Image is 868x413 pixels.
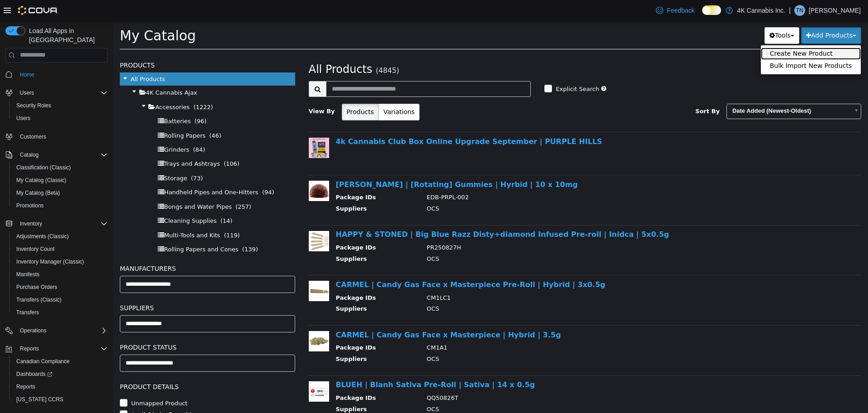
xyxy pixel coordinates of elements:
[13,100,55,111] a: Security Roles
[13,369,56,379] a: Dashboards
[9,187,111,199] button: My Catalog (Beta)
[9,99,111,112] button: Security Roles
[9,243,111,255] button: Inventory Count
[196,42,259,55] span: All Products
[13,269,43,280] a: Manifests
[796,5,803,16] span: TN
[223,159,465,168] a: [PERSON_NAME] | [Rotating] Gummies | Hyrbid | 10 x 10mg
[13,381,39,392] a: Reports
[614,83,736,97] span: Date Added (Newest-Oldest)
[2,149,111,161] button: Catalog
[9,281,111,293] button: Purchase Orders
[13,256,88,267] a: Inventory Manager (Classic)
[307,183,728,195] td: OCS
[613,83,748,98] a: Date Added (Newest-Oldest)
[16,389,82,399] label: Available by Dropship
[33,68,84,75] span: 4K Cannabis Ajax
[16,218,108,229] span: Inventory
[16,271,39,278] span: Manifests
[265,83,307,100] button: Variations
[51,225,125,232] span: Rolling Papers and Cones
[651,6,686,23] button: Tools
[51,168,145,175] span: Handheld Pipes and One-Hitters
[688,6,748,23] button: Add Products
[16,325,50,336] button: Operations
[51,182,119,189] span: Bongs and Water Pipes
[51,211,107,218] span: Multi-Tools and Kits
[16,245,55,253] span: Inventory Count
[229,83,266,100] button: Products
[13,394,67,405] a: [US_STATE] CCRS
[7,39,182,50] h5: Products
[51,154,74,161] span: Storage
[13,113,108,124] span: Users
[20,345,39,352] span: Reports
[7,242,182,253] h5: Manufacturers
[196,210,216,231] img: 150
[13,187,64,198] a: My Catalog (Beta)
[196,360,216,381] img: 150
[794,5,805,16] div: Tomas Nunez
[16,233,69,240] span: Adjustments (Classic)
[13,369,108,379] span: Dashboards
[13,394,108,405] span: Washington CCRS
[16,131,108,142] span: Customers
[13,307,42,318] a: Transfers
[13,175,108,186] span: My Catalog (Classic)
[809,5,861,16] p: [PERSON_NAME]
[196,260,216,280] img: 150
[9,255,111,268] button: Inventory Manager (Classic)
[223,222,307,234] th: Package IDs
[440,64,486,73] label: Explicit Search
[16,69,108,80] span: Home
[9,306,111,319] button: Transfers
[16,218,46,229] button: Inventory
[20,327,47,334] span: Operations
[16,283,57,291] span: Purchase Orders
[16,149,42,160] button: Catalog
[16,102,51,109] span: Security Roles
[307,234,728,245] td: OCS
[13,231,108,242] span: Adjustments (Classic)
[80,83,100,90] span: (1222)
[13,282,108,293] span: Purchase Orders
[20,220,42,227] span: Inventory
[13,381,108,392] span: Reports
[42,83,76,90] span: Accessories
[51,111,92,118] span: Rolling Papers
[16,309,39,316] span: Transfers
[9,174,111,187] button: My Catalog (Classic)
[16,358,70,365] span: Canadian Compliance
[16,202,44,209] span: Promotions
[9,161,111,174] button: Classification (Classic)
[13,282,61,293] a: Purchase Orders
[18,6,58,15] img: Cova
[2,217,111,230] button: Inventory
[16,87,38,98] button: Users
[9,380,111,393] button: Reports
[307,172,728,183] td: EDB-PRPL-002
[223,273,307,284] th: Package IDs
[96,111,108,118] span: (46)
[223,334,307,345] th: Suppliers
[9,230,111,243] button: Adjustments (Classic)
[80,125,92,132] span: (84)
[9,199,111,212] button: Promotions
[20,71,34,78] span: Home
[13,162,75,173] a: Classification (Classic)
[108,197,120,203] span: (14)
[13,256,108,267] span: Inventory Manager (Classic)
[582,87,607,94] span: Sort By
[13,187,108,198] span: My Catalog (Beta)
[16,115,30,122] span: Users
[16,343,42,354] button: Reports
[16,131,50,142] a: Customers
[223,259,493,268] a: CARMEL | Candy Gas Face x Masterpiece Pre-Roll | Hybrid | 3x0.5g
[648,39,748,51] a: Bulk Import New Products
[13,307,108,318] span: Transfers
[51,197,104,203] span: Cleaning Supplies
[129,225,145,232] span: (139)
[223,360,422,368] a: BLUEH | Blanh Sativa Pre-Roll | Sativa | 14 x 0.5g
[13,162,108,173] span: Classification (Classic)
[307,322,728,334] td: CM1A1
